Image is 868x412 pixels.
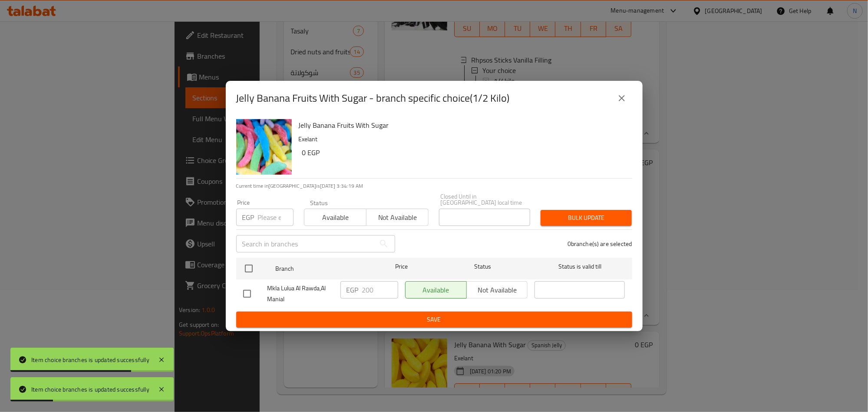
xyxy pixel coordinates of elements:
div: Item choice branches is updated successfully [31,385,149,394]
span: Mkla Lulua Al Rawda,Al Manial [267,283,333,305]
p: EGP [347,285,359,295]
button: Save [236,312,632,328]
div: Item choice branches is updated successfully [31,355,149,365]
img: Jelly Banana Fruits With Sugar [236,119,292,175]
span: Not available [370,211,425,224]
h6: 0 EGP [302,146,625,159]
input: Please enter price [258,209,294,226]
input: Search in branches [236,235,375,253]
button: close [611,88,632,109]
p: Exelant [299,134,625,145]
button: Available [304,209,366,226]
span: Price [373,261,430,272]
span: Bulk update [548,213,625,223]
p: Current time in [GEOGRAPHIC_DATA] is [DATE] 3:34:19 AM [236,182,632,190]
span: Available [308,211,363,224]
span: Branch [275,263,366,274]
button: Bulk update [541,210,632,226]
span: Status [437,261,528,272]
h2: Jelly Banana Fruits With Sugar - branch specific choice(1/2 Kilo) [236,91,510,105]
span: Status is valid till [535,261,625,272]
p: 0 branche(s) are selected [568,239,632,248]
span: Save [243,314,625,325]
input: Please enter price [362,281,398,299]
button: Not available [366,209,429,226]
h6: Jelly Banana Fruits With Sugar [299,119,625,131]
p: EGP [242,212,254,223]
